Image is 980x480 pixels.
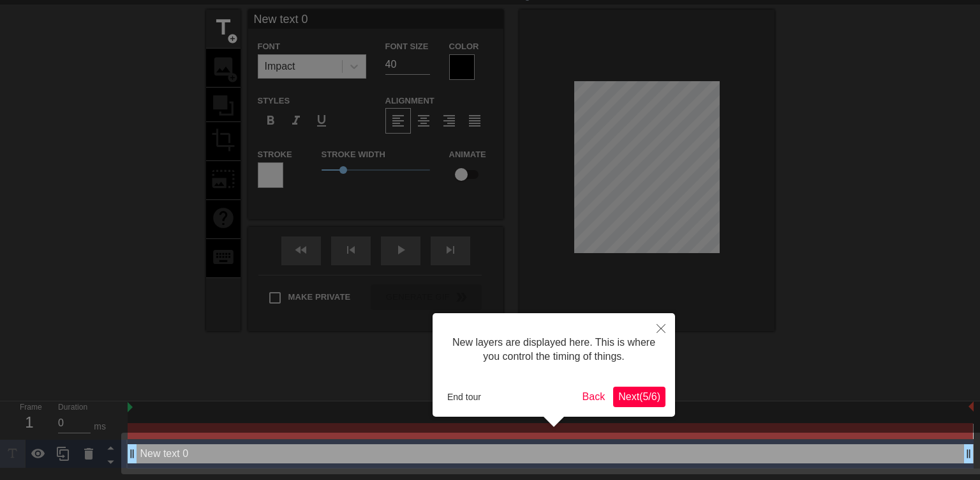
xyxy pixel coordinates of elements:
button: End tour [442,387,486,406]
div: New layers are displayed here. This is where you control the timing of things. [442,323,665,377]
span: Next ( 5 / 6 ) [618,391,660,402]
button: Close [647,313,675,343]
button: Next [613,387,665,407]
button: Back [577,387,611,407]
